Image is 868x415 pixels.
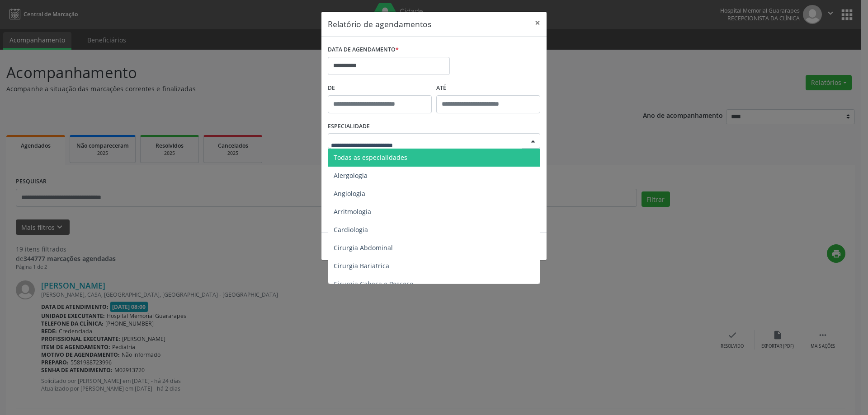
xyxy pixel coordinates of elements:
[328,43,399,57] label: DATA DE AGENDAMENTO
[334,189,365,198] span: Angiologia
[528,12,547,34] button: Close
[328,120,370,134] label: ESPECIALIDADE
[334,153,407,162] span: Todas as especialidades
[328,18,431,30] h5: Relatório de agendamentos
[334,243,393,252] span: Cirurgia Abdominal
[334,261,389,270] span: Cirurgia Bariatrica
[334,225,368,234] span: Cardiologia
[334,207,371,216] span: Arritmologia
[334,171,368,180] span: Alergologia
[328,81,432,95] label: De
[436,81,540,95] label: ATÉ
[334,280,413,288] span: Cirurgia Cabeça e Pescoço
